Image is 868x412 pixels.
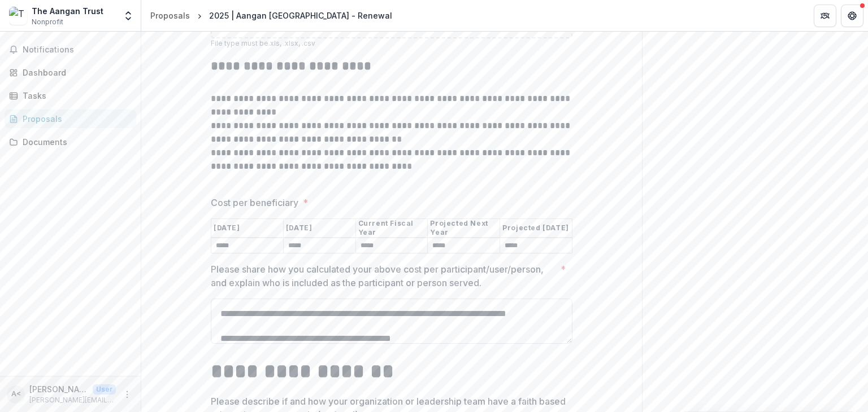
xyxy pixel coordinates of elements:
[283,219,355,238] th: [DATE]
[23,113,127,125] div: Proposals
[146,7,194,24] a: Proposals
[23,67,127,78] div: Dashboard
[5,86,136,105] a: Tasks
[29,383,88,395] p: [PERSON_NAME] <[PERSON_NAME][EMAIL_ADDRESS][DOMAIN_NAME]> <[PERSON_NAME][EMAIL_ADDRESS][DOMAIN_NA...
[32,17,63,27] span: Nonprofit
[5,133,136,151] a: Documents
[428,219,500,238] th: Projected Next Year
[32,5,103,17] div: The Aangan Trust
[211,262,556,290] p: Please share how you calculated your above cost per participant/user/person, and explain who is i...
[23,136,127,148] div: Documents
[93,384,116,395] p: User
[9,7,27,25] img: The Aangan Trust
[23,45,132,55] span: Notifications
[5,109,136,128] a: Proposals
[841,5,863,27] button: Get Help
[120,388,134,401] button: More
[355,219,428,238] th: Current Fiscal Year
[5,63,136,82] a: Dashboard
[23,90,127,102] div: Tasks
[211,219,284,238] th: [DATE]
[814,5,836,27] button: Partners
[500,219,572,238] th: Projected [DATE]
[150,10,190,21] div: Proposals
[211,196,298,209] p: Cost per beneficiary
[146,7,397,24] nav: breadcrumb
[5,41,136,59] button: Notifications
[211,38,572,49] p: File type must be .xls, .xlsx, .csv
[209,10,392,21] div: 2025 | Aangan [GEOGRAPHIC_DATA] - Renewal
[120,5,136,27] button: Open entity switcher
[11,391,21,398] div: Atiya Bose <atiya@aanganindia.org> <atiya@aanganindia.org>
[29,395,116,405] p: [PERSON_NAME][EMAIL_ADDRESS][DOMAIN_NAME]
